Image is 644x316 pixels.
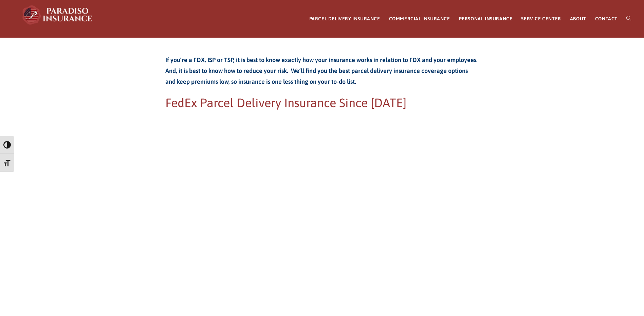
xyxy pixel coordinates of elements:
span: FedEx Parcel Delivery Insurance Since [DATE] [165,96,406,110]
span: CONTACT [595,16,618,21]
span: SERVICE CENTER [521,16,561,21]
span: ABOUT [570,16,586,21]
span: PERSONAL INSURANCE [459,16,513,21]
span: COMMERCIAL INSURANCE [389,16,450,21]
span: PARCEL DELIVERY INSURANCE [309,16,380,21]
strong: If you’re a FDX, ISP or TSP, it is best to know exactly how your insurance works in relation to F... [165,56,479,85]
img: Paradiso Insurance [20,5,95,25]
